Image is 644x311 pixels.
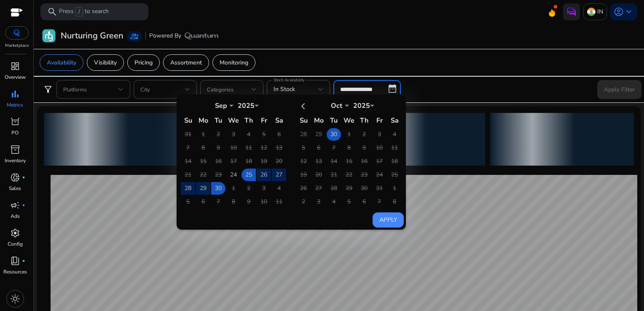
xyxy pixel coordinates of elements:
[22,259,25,263] span: fiber_manual_record
[274,77,305,83] mat-label: Stock Availability
[11,212,20,220] p: Ads
[43,84,53,94] span: filter_alt
[94,58,117,67] p: Visibility
[614,7,624,17] span: account_circle
[61,31,123,41] h3: Nurturing Green
[233,101,259,110] div: 2025
[9,29,24,36] img: QC-logo.svg
[324,101,349,110] div: Oct
[5,73,26,81] p: Overview
[5,157,26,164] p: Inventory
[5,43,29,49] p: Marketplace
[10,172,20,182] span: donut_small
[3,268,27,276] p: Resources
[341,113,485,166] div: loading
[10,228,20,238] span: settings
[220,58,248,67] p: Monitoring
[11,129,19,137] p: PO
[149,32,181,40] span: Powered By
[47,58,76,67] p: Availability
[490,113,634,166] div: loading
[10,256,20,266] span: book_4
[587,8,596,16] img: in.svg
[127,31,142,41] a: group_add
[10,89,20,99] span: bar_chart
[349,101,374,110] div: 2025
[10,294,20,304] span: light_mode
[9,185,21,192] p: Sales
[47,7,57,17] span: search
[10,61,20,71] span: dashboard
[134,58,153,67] p: Pricing
[44,113,188,166] div: loading
[624,7,634,17] span: keyboard_arrow_down
[7,101,23,109] p: Metrics
[43,29,55,42] img: Nurturing Green
[22,204,25,207] span: fiber_manual_record
[22,176,25,179] span: fiber_manual_record
[8,240,23,248] p: Config
[373,212,404,228] button: Apply
[10,117,20,127] span: orders
[597,4,603,19] p: IN
[10,200,20,210] span: campaign
[208,101,233,110] div: Sep
[170,58,202,67] p: Assortment
[75,7,83,16] span: /
[274,85,295,93] span: In Stock
[10,145,20,155] span: inventory_2
[130,32,139,40] span: group_add
[59,7,109,16] p: Press to search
